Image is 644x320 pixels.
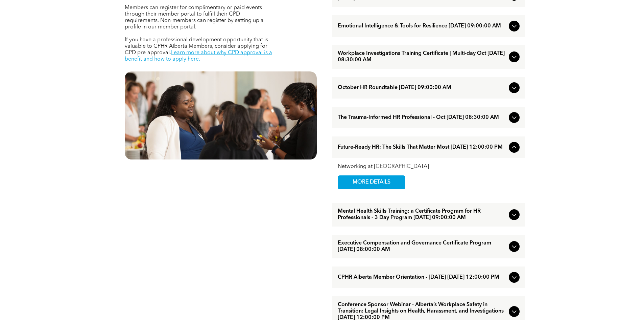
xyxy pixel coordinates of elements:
span: Members can register for complimentary or paid events through their member portal to fulfill thei... [125,5,264,30]
span: October HR Roundtable [DATE] 09:00:00 AM [338,85,506,91]
span: If you have a professional development opportunity that is valuable to CPHR Alberta Members, cons... [125,37,268,56]
span: Future-Ready HR: The Skills That Matter Most [DATE] 12:00:00 PM [338,144,506,151]
div: Networking at [GEOGRAPHIC_DATA] [338,164,520,170]
a: MORE DETAILS [338,175,405,189]
span: Executive Compensation and Governance Certificate Program [DATE] 08:00:00 AM [338,240,506,253]
a: Learn more about why CPD approval is a benefit and how to apply here. [125,50,272,62]
span: CPHR Alberta Member Orientation - [DATE] [DATE] 12:00:00 PM [338,274,506,281]
span: Workplace Investigations Training Certificate | Multi-day Oct [DATE] 08:30:00 AM [338,50,506,63]
span: MORE DETAILS [345,176,398,189]
span: Emotional Intelligence & Tools for Resilience [DATE] 09:00:00 AM [338,23,506,29]
span: Mental Health Skills Training: a Certificate Program for HR Professionals - 3 Day Program [DATE] ... [338,208,506,221]
span: The Trauma-Informed HR Professional - Oct [DATE] 08:30:00 AM [338,114,506,121]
